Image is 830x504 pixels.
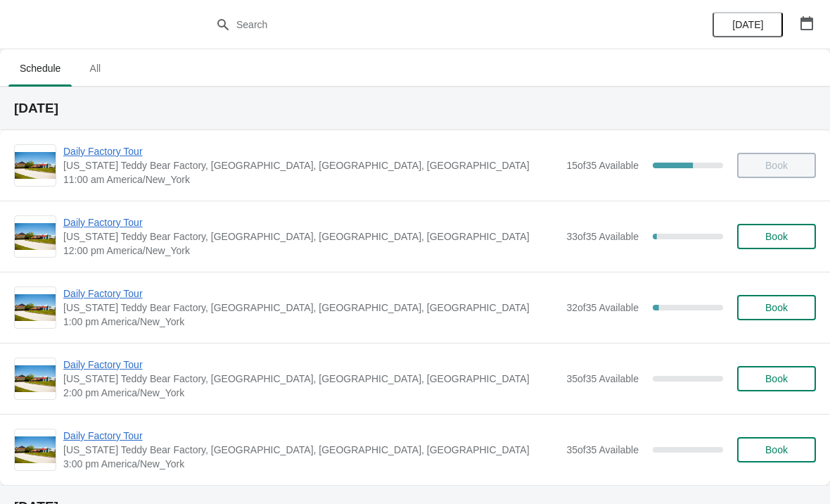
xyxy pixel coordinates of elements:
img: Daily Factory Tour | Vermont Teddy Bear Factory, Shelburne Road, Shelburne, VT, USA | 11:00 am Am... [15,152,56,179]
span: 35 of 35 Available [566,373,639,384]
img: Daily Factory Tour | Vermont Teddy Bear Factory, Shelburne Road, Shelburne, VT, USA | 12:00 pm Am... [15,223,56,251]
span: Book [765,373,788,384]
button: Book [737,224,816,249]
button: [DATE] [713,12,783,37]
span: Daily Factory Tour [63,144,559,158]
button: Book [737,366,816,391]
span: [US_STATE] Teddy Bear Factory, [GEOGRAPHIC_DATA], [GEOGRAPHIC_DATA], [GEOGRAPHIC_DATA] [63,229,559,244]
button: Book [737,295,816,320]
img: Daily Factory Tour | Vermont Teddy Bear Factory, Shelburne Road, Shelburne, VT, USA | 1:00 pm Ame... [15,294,56,322]
span: 3:00 pm America/New_York [63,457,559,471]
button: Book [737,437,816,462]
img: Daily Factory Tour | Vermont Teddy Bear Factory, Shelburne Road, Shelburne, VT, USA | 2:00 pm Ame... [15,365,56,393]
span: All [77,56,113,81]
span: 12:00 pm America/New_York [63,244,559,258]
span: Daily Factory Tour [63,286,559,301]
span: Schedule [8,56,72,81]
span: 11:00 am America/New_York [63,172,559,187]
span: 32 of 35 Available [566,302,639,313]
span: [US_STATE] Teddy Bear Factory, [GEOGRAPHIC_DATA], [GEOGRAPHIC_DATA], [GEOGRAPHIC_DATA] [63,158,559,172]
span: Book [765,231,788,242]
span: 15 of 35 Available [566,160,639,171]
span: [US_STATE] Teddy Bear Factory, [GEOGRAPHIC_DATA], [GEOGRAPHIC_DATA], [GEOGRAPHIC_DATA] [63,301,559,315]
h2: [DATE] [14,101,816,115]
span: [US_STATE] Teddy Bear Factory, [GEOGRAPHIC_DATA], [GEOGRAPHIC_DATA], [GEOGRAPHIC_DATA] [63,372,559,386]
span: [US_STATE] Teddy Bear Factory, [GEOGRAPHIC_DATA], [GEOGRAPHIC_DATA], [GEOGRAPHIC_DATA] [63,443,559,457]
span: Book [765,444,788,455]
span: Daily Factory Tour [63,215,559,229]
span: 33 of 35 Available [566,231,639,242]
span: 35 of 35 Available [566,444,639,455]
span: Daily Factory Tour [63,429,559,443]
span: Book [765,302,788,313]
img: Daily Factory Tour | Vermont Teddy Bear Factory, Shelburne Road, Shelburne, VT, USA | 3:00 pm Ame... [15,436,56,464]
span: Daily Factory Tour [63,358,559,372]
span: 2:00 pm America/New_York [63,386,559,400]
span: 1:00 pm America/New_York [63,315,559,329]
span: [DATE] [732,19,763,30]
input: Search [236,12,622,37]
